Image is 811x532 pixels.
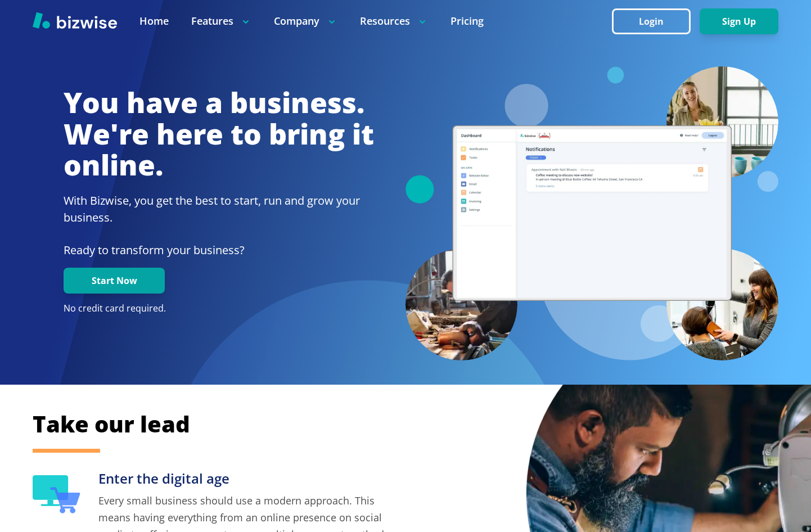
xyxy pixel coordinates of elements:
a: Sign Up [700,16,778,27]
a: Start Now [64,276,165,286]
p: Features [191,14,251,28]
a: Pricing [450,14,484,28]
h2: Take our lead [33,409,779,439]
p: No credit card required. [64,303,374,315]
button: Login [612,8,691,34]
img: Bizwise Logo [33,12,117,29]
img: Enter the digital age Icon [33,475,80,513]
h1: You have a business. We're here to bring it online. [64,87,374,181]
p: Ready to transform your business? [64,242,374,259]
a: Home [139,14,169,28]
p: Company [274,14,337,28]
h3: Enter the digital age [98,470,405,488]
a: Login [612,16,700,27]
p: Resources [360,14,428,28]
h2: With Bizwise, you get the best to start, run and grow your business. [64,192,374,226]
button: Start Now [64,268,165,294]
button: Sign Up [700,8,778,34]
